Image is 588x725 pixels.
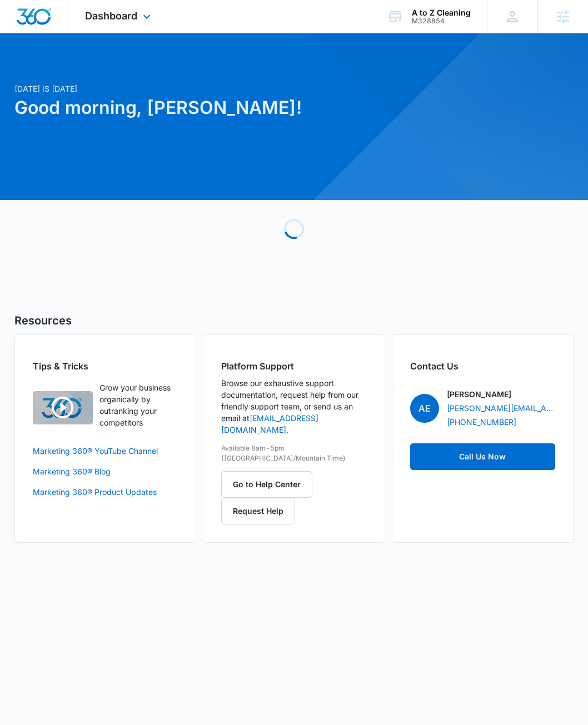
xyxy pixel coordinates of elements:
[221,359,366,373] h2: Platform Support
[14,83,382,94] p: [DATE] is [DATE]
[33,391,93,424] img: Quick Overview Video
[221,506,295,516] a: Request Help
[410,359,555,373] h2: Contact Us
[33,445,178,457] a: Marketing 360® YouTube Channel
[412,8,471,17] div: account name
[410,443,555,470] a: Call Us Now
[410,394,439,423] span: AE
[412,17,471,25] div: account id
[221,498,295,524] button: Request Help
[221,443,366,463] p: Available 8am-5pm ([GEOGRAPHIC_DATA]/Mountain Time)
[447,388,511,400] p: [PERSON_NAME]
[447,416,516,428] a: [PHONE_NUMBER]
[221,479,319,489] a: Go to Help Center
[221,471,312,498] button: Go to Help Center
[14,94,382,121] h1: Good morning, [PERSON_NAME]!
[33,486,178,498] a: Marketing 360® Product Updates
[221,413,318,434] a: [EMAIL_ADDRESS][DOMAIN_NAME]
[221,377,366,436] p: Browse our exhaustive support documentation, request help from our friendly support team, or send...
[33,466,178,477] a: Marketing 360® Blog
[14,312,573,329] h5: Resources
[99,382,178,428] p: Grow your business organically by outranking your competitors
[85,10,137,22] span: Dashboard
[447,402,555,414] a: [PERSON_NAME][EMAIL_ADDRESS][PERSON_NAME][DOMAIN_NAME]
[33,359,178,373] h2: Tips & Tricks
